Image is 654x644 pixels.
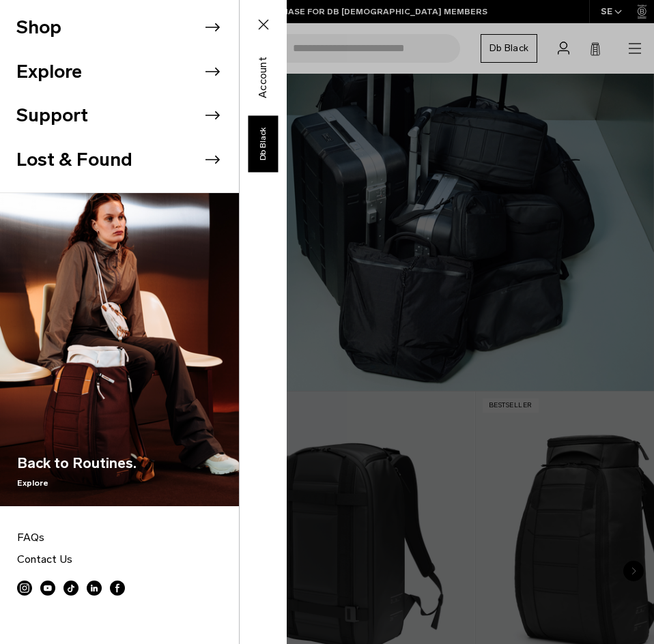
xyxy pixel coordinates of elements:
[255,57,272,98] span: Account
[17,548,222,570] a: Contact Us
[17,452,137,474] span: Back to Routines.
[249,69,278,85] a: Account
[248,115,278,172] a: Db Black
[17,527,222,548] a: FAQs
[17,477,137,489] span: Explore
